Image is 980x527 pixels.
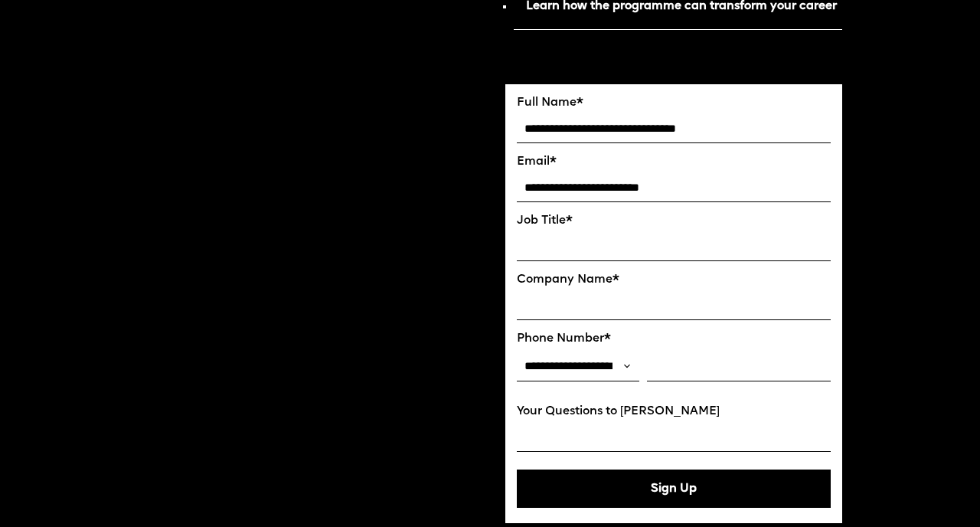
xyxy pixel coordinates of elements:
label: Phone Number [517,332,831,345]
label: Full Name [517,96,831,110]
button: Sign Up [517,470,831,508]
label: Job Title [517,214,831,227]
label: Your Questions to [PERSON_NAME] [517,404,831,418]
label: Email [517,155,831,169]
label: Company Name [517,273,831,286]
